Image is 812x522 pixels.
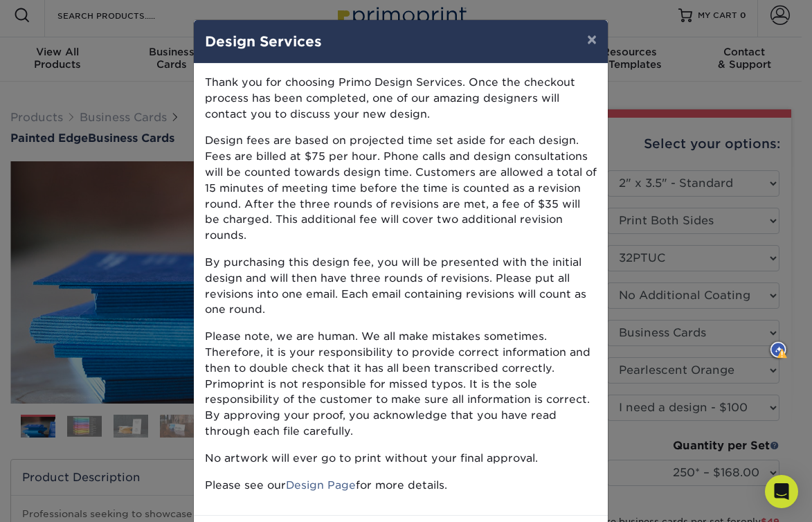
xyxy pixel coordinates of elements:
[205,478,597,494] p: Please see our for more details.
[576,20,608,59] button: ×
[205,451,597,467] p: No artwork will ever go to print without your final approval.
[286,478,356,492] a: Design Page
[205,329,597,440] p: Please note, we are human. We all make mistakes sometimes. Therefore, it is your responsibility t...
[205,75,597,122] p: Thank you for choosing Primo Design Services. Once the checkout process has been completed, one o...
[205,133,597,244] p: Design fees are based on projected time set aside for each design. Fees are billed at $75 per hou...
[205,31,597,52] h4: Design Services
[205,255,597,318] p: By purchasing this design fee, you will be presented with the initial design and will then have t...
[765,475,798,508] div: Open Intercom Messenger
